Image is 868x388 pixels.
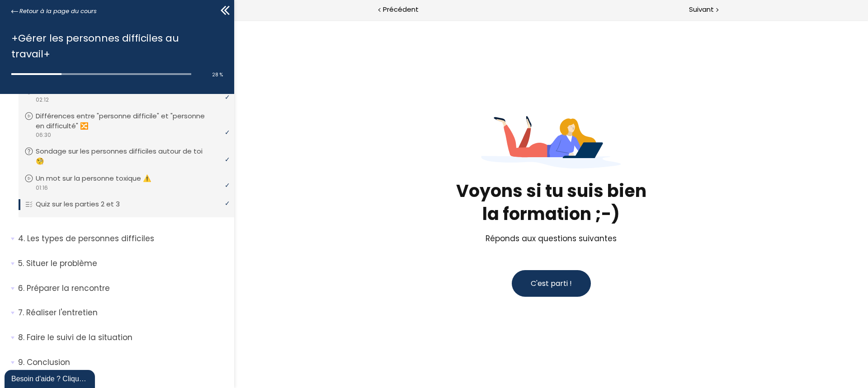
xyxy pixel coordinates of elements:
span: 01:16 [35,184,48,192]
p: Réaliser l'entretien [18,307,227,318]
div: la formation ;-) [177,182,457,206]
span: Suivant [689,4,714,15]
span: Précédent [383,4,419,15]
a: Retour à la page du cours [11,6,97,16]
span: 06:30 [35,131,51,139]
span: Retour à la page du cours [19,6,97,16]
p: Quiz sur les parties 2 et 3 [36,199,133,209]
iframe: chat widget [5,368,97,388]
p: Les types de personnes difficiles [18,233,227,244]
p: Un mot sur la personne toxique ⚠️ [36,173,165,183]
h1: +Gérer les personnes difficiles au travail+ [11,30,218,62]
button: C'est parti ! [278,250,357,277]
p: Situer le problème [18,258,227,269]
span: 7. [18,307,24,318]
span: 9. [18,357,24,368]
span: 02:12 [35,96,49,104]
p: Conclusion [18,357,227,368]
span: Réponds aux questions suivantes [251,213,382,224]
span: C'est parti ! [297,258,338,269]
span: 5. [18,258,24,269]
p: Préparer la rencontre [18,283,227,294]
span: 28 % [212,71,223,78]
span: 8. [18,332,24,343]
span: Voyons si tu suis bien [177,159,457,206]
span: 4. [18,233,25,244]
p: Différences entre "personne difficile" et "personne en difficulté" 🔀 [36,111,226,131]
p: Sondage sur les personnes difficiles autour de toi 🧐 [36,146,226,166]
span: 6. [18,283,24,294]
p: Faire le suivi de la situation [18,332,227,343]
